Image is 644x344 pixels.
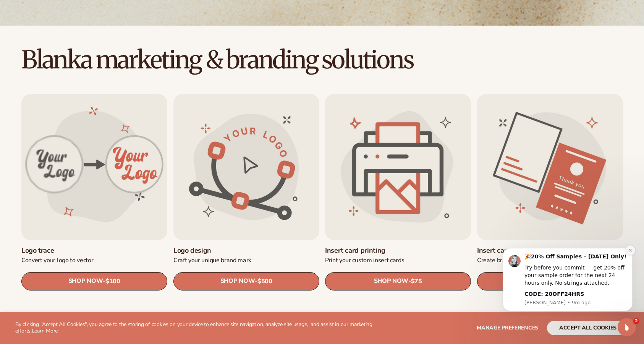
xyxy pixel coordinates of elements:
[491,241,644,316] iframe: Intercom notifications message
[33,23,136,45] div: Try before you commit — get 20% off your sample order for the next 24 hours only. No strings atta...
[477,324,538,331] span: Manage preferences
[134,4,144,14] button: Dismiss notification
[477,272,623,290] a: SHOP NOW- $500
[325,272,471,290] a: SHOP NOW- $75
[220,277,254,285] span: SHOP NOW
[173,272,319,290] a: SHOP NOW- $500
[32,327,58,334] a: Learn More
[17,14,29,26] img: Profile image for Lee
[105,278,120,285] span: $100
[33,12,136,19] div: 🎉
[325,246,471,255] a: Insert card printing
[33,50,93,56] b: CODE: 20OFF24HRS
[11,7,141,70] div: message notification from Lee, 9m ago. 🎉 20% Off Samples – Today Only! Try before you commit — ge...
[618,318,636,336] iframe: Intercom live chat
[633,318,639,324] span: 2
[477,246,623,255] a: Insert card design
[411,278,422,285] span: $75
[547,321,629,335] button: accept all cookies
[257,278,272,285] span: $500
[374,277,408,285] span: SHOP NOW
[33,58,136,65] p: Message from Lee, sent 9m ago
[21,246,167,255] a: Logo trace
[33,12,136,57] div: Message content
[173,246,319,255] a: Logo design
[40,12,135,18] b: 20% Off Samples – [DATE] Only!
[15,321,377,334] p: By clicking "Accept All Cookies", you agree to the storing of cookies on your device to enhance s...
[68,277,103,285] span: SHOP NOW
[477,321,538,335] button: Manage preferences
[21,272,167,290] a: SHOP NOW- $100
